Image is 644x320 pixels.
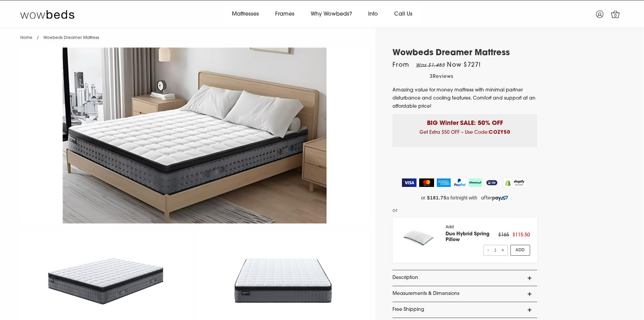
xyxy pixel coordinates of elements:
[20,9,74,19] img: Wow Beds Logo
[512,233,530,238] span: $115.50
[447,62,481,68] span: Now $727!
[437,178,451,187] img: American Express Logo
[392,286,537,302] a: Measurements & Dimensions
[43,36,99,40] span: Wowbeds Dreamer Mattress
[20,27,99,44] nav: breadcrumbs
[447,195,477,201] span: a fortnight with
[469,178,482,187] img: AfterPay Logo
[430,74,433,79] span: 3
[489,130,510,135] b: COZY50
[392,270,537,286] a: Description
[392,302,537,318] a: Free Shipping
[224,5,267,24] a: Mattresses
[612,13,619,19] span: 0
[433,74,453,79] span: Reviews
[607,6,624,23] a: 0
[446,225,498,256] div: Add
[392,62,481,68] span: From
[446,232,490,242] a: Duo Hybrid Spring Pillow
[392,88,535,109] span: Amazing value for money mattress with minimal partner disturbance and cooling features. Comfort a...
[485,178,499,187] img: ZipPay Logo
[501,245,505,255] span: +
[392,207,398,215] span: or
[267,5,303,24] a: Frames
[419,178,434,187] img: MasterCard Logo
[402,178,416,187] img: Visa Logo
[420,130,510,135] span: Get Extra $50 OFF – Use Code:
[453,178,466,187] img: PayPal Logo
[37,36,39,40] span: /
[503,178,527,188] img: Shopify secure badge
[360,5,386,24] a: Info
[398,114,532,128] p: BIG Winter SALE: 50% OFF
[386,5,421,24] a: Call Us
[421,195,425,201] span: or
[20,36,32,40] a: Home
[392,48,537,58] h1: Wowbeds Dreamer Mattress
[303,5,360,24] a: Why Wowbeds?
[510,245,530,256] a: Add
[486,245,491,255] span: -
[427,195,446,201] strong: $181.75
[498,233,509,238] span: $165
[416,63,445,68] em: Was $1,453
[400,225,439,251] img: pillow_140x.png
[392,193,537,203] a: or $181.75 a fortnight with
